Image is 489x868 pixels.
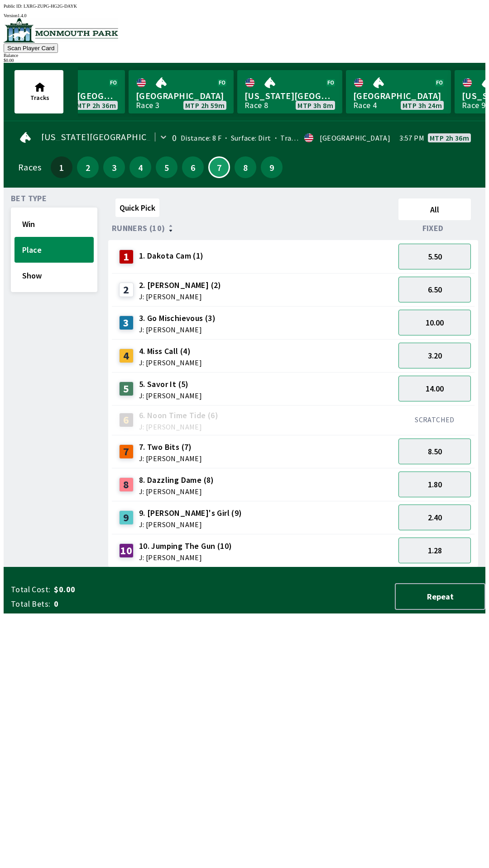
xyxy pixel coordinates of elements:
div: Fixed [395,224,475,233]
div: 8 [119,477,134,492]
span: 0 [54,599,197,609]
span: MTP 2h 59m [185,102,225,109]
span: Show [22,270,86,281]
button: 14.00 [398,376,471,401]
div: Runners (10) [112,224,395,233]
span: J: [PERSON_NAME] [139,392,202,399]
span: 5.50 [428,251,442,262]
div: 5 [119,382,134,396]
div: [GEOGRAPHIC_DATA] [320,134,390,142]
span: J: [PERSON_NAME] [139,488,214,495]
button: 8 [235,156,256,178]
div: Public ID: [4,4,485,9]
span: 5 [158,164,175,170]
span: Repeat [403,591,477,602]
button: 4 [129,156,151,178]
span: Runners (10) [112,225,165,232]
button: Repeat [395,583,485,610]
button: 7 [208,156,230,178]
span: J: [PERSON_NAME] [139,521,242,528]
button: 1 [51,156,72,178]
div: 7 [119,444,134,459]
span: J: [PERSON_NAME] [139,326,216,333]
span: Total Bets: [11,599,50,609]
span: [US_STATE][GEOGRAPHIC_DATA] [244,90,335,102]
span: Place [22,245,86,255]
div: Balance [4,53,485,58]
span: 8. Dazzling Dame (8) [139,474,214,486]
div: $ 0.00 [4,58,485,63]
button: 5.50 [398,244,471,269]
span: 8.50 [428,446,442,457]
button: Show [14,263,94,288]
span: 4. Miss Call (4) [139,345,202,357]
div: 4 [119,349,134,363]
span: 9. [PERSON_NAME]'s Girl (9) [139,507,242,519]
span: Surface: Dirt [221,133,271,142]
span: 1.28 [428,545,442,556]
div: Race 8 [244,102,268,109]
div: Races [18,164,41,171]
span: J: [PERSON_NAME] [139,455,202,462]
span: 6 [184,164,201,170]
span: 7. Two Bits (7) [139,441,202,453]
span: 10.00 [426,317,444,328]
span: 1 [53,164,70,170]
div: 1 [119,250,134,264]
div: 3 [119,316,134,330]
button: 8.50 [398,439,471,464]
span: 1. Dakota Cam (1) [139,250,204,262]
img: venue logo [4,18,118,42]
span: MTP 2h 36m [430,134,469,142]
span: J: [PERSON_NAME] [139,293,221,300]
div: 9 [119,510,134,525]
button: Scan Player Card [4,43,58,53]
span: 1.80 [428,479,442,490]
div: 10 [119,543,134,558]
button: 2 [77,156,99,178]
span: J: [PERSON_NAME] [139,423,218,430]
span: [US_STATE][GEOGRAPHIC_DATA] [41,133,177,141]
button: Win [14,211,94,237]
button: All [398,198,471,220]
span: 9 [263,164,280,170]
div: Version 1.4.0 [4,13,485,18]
span: 2. [PERSON_NAME] (2) [139,279,221,291]
span: Total Cost: [11,584,50,595]
span: MTP 3h 24m [403,102,442,109]
a: [GEOGRAPHIC_DATA]Race 4MTP 3h 24m [346,70,451,113]
button: 10.00 [398,310,471,335]
a: [GEOGRAPHIC_DATA]Race 3MTP 2h 59m [129,70,234,113]
span: MTP 3h 8m [297,102,333,109]
span: 6.50 [428,284,442,295]
div: Race 4 [353,102,377,109]
span: Quick Pick [120,203,155,213]
span: MTP 2h 36m [77,102,116,109]
button: 9 [261,156,283,178]
div: Race 9 [462,102,485,109]
span: Tracks [30,94,49,102]
span: 3.20 [428,350,442,361]
span: 8 [237,164,254,170]
span: 6. Noon Time Tide (6) [139,410,218,421]
span: $0.00 [54,584,197,595]
div: 6 [119,413,134,427]
span: Track Condition: Fast [271,133,350,142]
span: All [403,204,467,215]
span: 2 [79,164,96,170]
span: 10. Jumping The Gun (10) [139,540,232,552]
span: Bet Type [11,195,47,202]
span: 4 [132,164,149,170]
span: Distance: 8 F [181,133,221,142]
span: 7 [211,165,227,170]
button: Tracks [14,70,63,113]
span: 14.00 [426,383,444,394]
button: 2.40 [398,505,471,530]
button: 1.80 [398,472,471,497]
span: Fixed [422,225,444,232]
span: J: [PERSON_NAME] [139,554,232,561]
span: Win [22,219,86,229]
span: 3 [105,164,123,170]
button: 6.50 [398,277,471,302]
div: 0 [172,134,177,142]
